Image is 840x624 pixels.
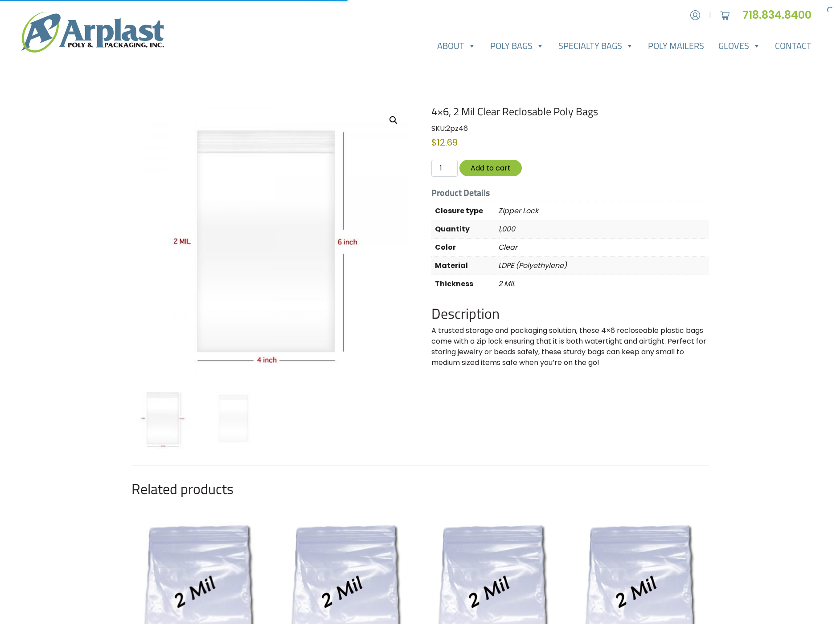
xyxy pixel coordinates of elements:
[742,8,819,22] a: 718.834.8400
[459,160,522,176] button: Add to cart
[431,123,468,134] span: SKU:
[709,10,711,20] span: |
[768,37,819,55] a: Contact
[431,136,437,149] span: $
[131,480,709,497] h2: Related products
[711,37,768,55] a: Gloves
[498,220,709,238] p: 1,000
[483,37,551,55] a: Poly Bags
[431,257,498,275] th: Material
[131,382,201,451] img: 4x6, 2 Mil Clear Reclosable Poly Bags
[551,37,641,55] a: Specialty Bags
[498,239,709,256] p: Clear
[498,202,709,220] p: Zipper Lock
[131,105,409,382] img: 4x6, 2 Mil Clear Reclosable Poly Bags
[431,202,709,293] table: Product Details
[431,136,458,149] bdi: 12.69
[21,12,164,53] img: logo
[201,382,270,451] img: 4x6, 2 Mil Clear Reclosable Poly Bags - Image 2
[431,239,498,257] th: Color
[431,105,709,118] h1: 4×6, 2 Mil Clear Reclosable Poly Bags
[431,305,709,322] h2: Description
[431,202,498,220] th: Closure type
[498,257,709,275] p: LDPE (Polyethylene)
[431,220,498,239] th: Quantity
[431,160,457,177] input: Qty
[430,37,483,55] a: About
[431,187,709,198] h5: Product Details
[446,123,468,134] span: 2pz46
[498,275,709,293] p: 2 MIL
[431,275,498,293] th: Thickness
[385,112,402,128] a: View full-screen image gallery
[641,37,711,55] a: Poly Mailers
[431,325,709,368] p: A trusted storage and packaging solution, these 4×6 recloseable plastic bags come with a zip lock...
